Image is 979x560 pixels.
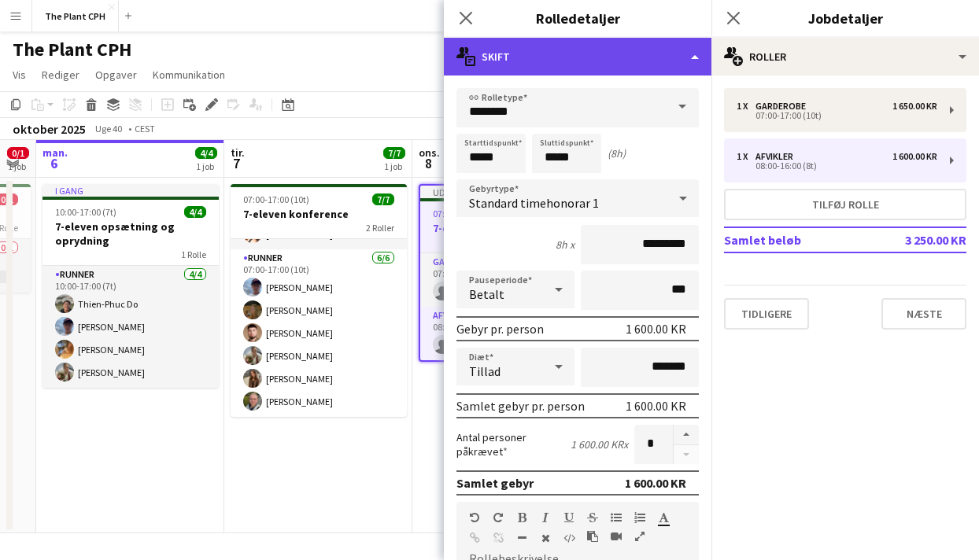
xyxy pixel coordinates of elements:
[42,146,68,160] span: man.
[444,8,711,28] h3: Rolledetaljer
[737,151,755,162] div: 1 x
[626,321,686,337] div: 1 600.00 KR
[755,151,800,162] div: Afvikler
[469,511,480,524] button: Fortryd
[13,68,26,82] span: Vis
[456,321,544,337] div: Gebyr pr. person
[737,112,937,120] div: 07:00-17:00 (10t)
[587,530,598,543] button: Sæt ind som almindelig tekst
[42,68,79,82] span: Rediger
[32,1,119,31] button: The Plant CPH
[89,64,143,85] a: Opgaver
[571,437,628,451] div: 1 600.00 KR x
[42,184,219,197] div: I gang
[6,64,32,85] a: Vis
[587,511,598,524] button: Gennemstreget
[231,146,245,160] span: tir.
[658,511,669,524] button: Tekstfarve
[556,238,574,252] div: 8h x
[711,38,979,76] div: Roller
[419,146,440,160] span: ons.
[456,430,571,459] label: Antal personer påkrævet
[42,184,219,388] app-job-card: I gang10:00-17:00 (7t)4/47-eleven opsætning og oprydning1 RolleRunner4/410:00-17:00 (7t)Thien-Phu...
[42,219,219,248] h3: 7-eleven opsætning og oprydning
[383,147,405,159] span: 7/7
[420,307,593,360] app-card-role: Afvikler0/108:00-16:00 (8t)
[243,193,309,205] span: 07:00-17:00 (10t)
[433,208,499,219] span: 07:00-17:00 (10t)
[420,186,593,198] div: Udkast
[456,398,585,414] div: Samlet gebyr pr. person
[456,475,534,491] div: Samlet gebyr
[755,101,812,112] div: Garderobe
[184,206,206,218] span: 4/4
[231,207,407,221] h3: 7-eleven konference
[95,68,137,82] span: Opgaver
[608,146,626,160] div: (8h)
[469,363,501,379] span: Tillad
[13,121,86,137] div: oktober 2025
[444,38,711,76] div: Skift
[540,511,551,524] button: Kursiv
[231,184,407,417] app-job-card: 07:00-17:00 (10t)7/77-eleven konference2 RollerGarderobe1/107:00-17:00 (10t)[PERSON_NAME]Runner6/...
[516,511,527,524] button: Fed
[40,154,68,172] span: 6
[420,221,593,235] h3: 7-eleven konference
[634,530,645,543] button: Fuld skærm
[153,68,225,82] span: Kommunikation
[13,38,131,61] h1: The Plant CPH
[611,530,622,543] button: Indsæt video
[892,101,937,112] div: 1 650.00 KR
[626,398,686,414] div: 1 600.00 KR
[892,151,937,162] div: 1 600.00 KR
[563,511,574,524] button: Understregning
[724,227,876,252] td: Samlet beløb
[35,64,86,85] a: Rediger
[469,286,504,302] span: Betalt
[493,511,504,524] button: Gentag
[42,266,219,388] app-card-role: Runner4/410:00-17:00 (7t)Thien-Phuc Do[PERSON_NAME][PERSON_NAME][PERSON_NAME]
[231,249,407,417] app-card-role: Runner6/607:00-17:00 (10t)[PERSON_NAME][PERSON_NAME][PERSON_NAME][PERSON_NAME][PERSON_NAME][PERSO...
[881,298,966,330] button: Næste
[419,184,595,362] app-job-card: Udkast07:00-17:00 (10t)0/27-eleven konference2 RollerGarderobe0/107:00-17:00 (10t) Afvikler0/108:...
[195,147,217,159] span: 4/4
[135,123,155,134] div: CEST
[711,8,979,28] h3: Jobdetaljer
[611,511,622,524] button: Uordnet liste
[416,154,440,172] span: 8
[674,425,699,445] button: Forøg
[724,298,809,330] button: Tidligere
[625,475,686,491] div: 1 600.00 KR
[737,101,755,112] div: 1 x
[55,206,116,218] span: 10:00-17:00 (7t)
[540,532,551,544] button: Ryd formatering
[366,222,394,234] span: 2 Roller
[420,253,593,307] app-card-role: Garderobe0/107:00-17:00 (10t)
[724,189,966,220] button: Tilføj rolle
[228,154,245,172] span: 7
[634,511,645,524] button: Ordnet liste
[516,532,527,544] button: Vandret linje
[876,227,967,252] td: 3 250.00 KR
[469,195,599,211] span: Standard timehonorar 1
[7,147,29,159] span: 0/1
[384,160,405,172] div: 1 job
[372,193,394,205] span: 7/7
[89,123,128,134] span: Uge 40
[737,162,937,170] div: 08:00-16:00 (8t)
[181,249,206,260] span: 1 Rolle
[563,532,574,544] button: HTML-kode
[146,64,231,85] a: Kommunikation
[196,160,216,172] div: 1 job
